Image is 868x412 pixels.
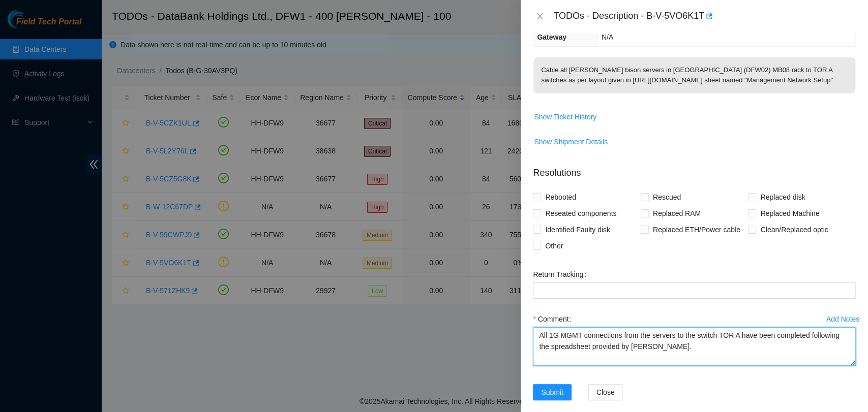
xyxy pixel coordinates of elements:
[826,311,860,327] button: Add Notes
[541,238,567,254] span: Other
[756,189,809,205] span: Replaced disk
[533,311,576,327] label: Comment
[533,266,590,282] label: Return Tracking
[826,315,859,323] div: Add Notes
[541,387,563,398] span: Submit
[533,327,856,366] textarea: Comment
[541,189,580,205] span: Rebooted
[588,384,623,400] button: Close
[596,387,615,398] span: Close
[553,8,856,24] div: TODOs - Description - B-V-5VO6K1T
[649,221,744,238] span: Replaced ETH/Power cable
[541,205,620,221] span: Reseated components
[533,134,608,150] button: Show Shipment Details
[537,33,566,41] span: Gateway
[533,12,547,21] button: Close
[533,282,856,299] input: Return Tracking
[602,33,613,41] span: N/A
[649,205,705,221] span: Replaced RAM
[533,57,855,93] p: Cable all [PERSON_NAME] bison servers in [GEOGRAPHIC_DATA] (DFW02) MB08 rack to TOR A switches as...
[533,384,572,400] button: Submit
[541,221,614,238] span: Identified Faulty disk
[756,205,823,221] span: Replaced Machine
[536,12,544,20] span: close
[534,136,608,147] span: Show Shipment Details
[649,189,685,205] span: Rescued
[534,111,596,122] span: Show Ticket History
[533,158,856,180] p: Resolutions
[533,109,597,125] button: Show Ticket History
[756,221,832,238] span: Clean/Replaced optic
